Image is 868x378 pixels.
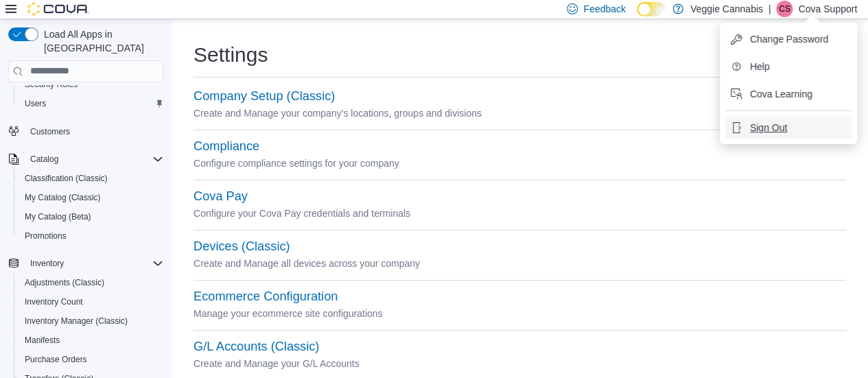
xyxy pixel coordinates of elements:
a: My Catalog (Beta) [19,209,97,225]
span: Purchase Orders [19,351,163,368]
a: Users [19,95,51,112]
p: Veggie Cannabis [690,1,763,17]
button: G/L Accounts (Classic) [193,340,319,354]
span: Sign Out [750,121,787,134]
button: Users [14,94,169,113]
a: Classification (Classic) [19,170,113,187]
span: Catalog [25,151,163,167]
a: Purchase Orders [19,351,93,368]
button: Inventory [3,254,169,273]
p: | [769,1,771,17]
span: Inventory Count [19,294,163,310]
a: Inventory Count [19,294,89,310]
span: Help [750,60,770,73]
button: Classification (Classic) [14,169,169,188]
span: Promotions [19,228,163,244]
button: Change Password [725,28,852,50]
span: Cova Learning [750,87,812,101]
span: Catalog [30,154,58,165]
a: Customers [25,123,75,140]
span: Adjustments (Classic) [25,277,104,288]
span: CS [779,1,790,17]
a: My Catalog (Classic) [19,189,106,206]
p: Cova Support [798,1,857,17]
span: Dark Mode [637,16,637,17]
button: Inventory [25,255,69,272]
button: Purchase Orders [14,350,169,369]
button: My Catalog (Beta) [14,207,169,226]
button: Cova Pay [193,189,248,204]
h1: Settings [193,41,268,69]
p: Configure your Cova Pay credentials and terminals [193,205,846,222]
button: Inventory Manager (Classic) [14,311,169,331]
button: Promotions [14,226,169,246]
span: Inventory [30,258,64,269]
button: Devices (Classic) [193,239,290,254]
button: Ecommerce Configuration [193,290,338,304]
span: Purchase Orders [25,354,87,365]
button: Sign Out [725,117,852,139]
p: Configure compliance settings for your company [193,155,846,172]
span: Security Roles [19,76,163,93]
span: Change Password [750,32,828,46]
button: Inventory Count [14,292,169,311]
button: Catalog [25,151,64,167]
a: Promotions [19,228,72,244]
span: Inventory [25,255,163,272]
p: Manage your ecommerce site configurations [193,305,846,322]
span: Feedback [583,2,625,16]
span: Users [25,98,46,109]
span: My Catalog (Classic) [25,192,101,203]
button: My Catalog (Classic) [14,188,169,207]
button: Cova Learning [725,83,852,105]
span: Customers [25,123,163,140]
span: Manifests [25,335,60,346]
span: Manifests [19,332,163,349]
span: Users [19,95,163,112]
span: Adjustments (Classic) [19,274,163,291]
button: Company Setup (Classic) [193,89,335,104]
span: My Catalog (Beta) [19,209,163,225]
button: Adjustments (Classic) [14,273,169,292]
p: Create and Manage all devices across your company [193,255,846,272]
span: Classification (Classic) [19,170,163,187]
input: Dark Mode [637,2,666,16]
span: Classification (Classic) [25,173,108,184]
a: Security Roles [19,76,83,93]
span: My Catalog (Classic) [19,189,163,206]
a: Inventory Manager (Classic) [19,313,133,329]
button: Security Roles [14,75,169,94]
button: Customers [3,121,169,141]
div: Cova Support [776,1,793,17]
span: Load All Apps in [GEOGRAPHIC_DATA] [38,27,163,55]
span: My Catalog (Beta) [25,211,91,222]
span: Security Roles [25,79,78,90]
button: Compliance [193,139,259,154]
button: Manifests [14,331,169,350]
span: Inventory Manager (Classic) [25,316,128,327]
img: Cova [27,2,89,16]
a: Manifests [19,332,65,349]
p: Create and Manage your company's locations, groups and divisions [193,105,846,121]
p: Create and Manage your G/L Accounts [193,355,846,372]
button: Help [725,56,852,78]
span: Promotions [25,231,67,241]
span: Customers [30,126,70,137]
span: Inventory Manager (Classic) [19,313,163,329]
span: Inventory Count [25,296,83,307]
a: Adjustments (Classic) [19,274,110,291]
button: Catalog [3,150,169,169]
